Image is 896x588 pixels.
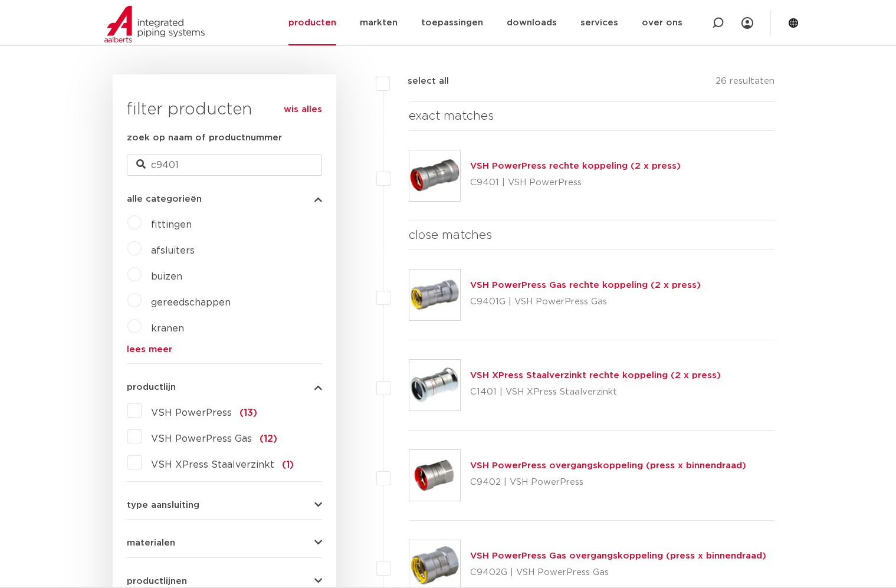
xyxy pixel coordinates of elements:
[260,434,277,444] span: (12)
[127,577,187,586] span: productlijnen
[127,131,282,145] label: zoek op naam of productnummer
[282,460,294,469] span: (1)
[470,473,746,492] p: C9402 | VSH PowerPress
[284,103,322,117] a: wis alles
[409,360,460,410] img: Thumbnail for VSH XPress Staalverzinkt rechte koppeling (2 x press)
[127,155,322,176] input: zoeken
[151,298,231,307] a: gereedschappen
[127,501,199,510] span: type aansluiting
[127,195,202,203] span: alle categorieën
[127,383,322,392] button: productlijn
[127,538,175,547] span: materialen
[151,460,274,469] span: VSH XPress Staalverzinkt
[470,383,721,402] p: C1401 | VSH XPress Staalverzinkt
[151,324,184,333] a: kranen
[470,461,746,470] a: VSH PowerPress overgangskoppeling (press x binnendraad)
[127,345,322,354] a: lees meer
[151,434,252,444] span: VSH PowerPress Gas
[151,246,195,255] a: afsluiters
[409,150,460,201] img: Thumbnail for VSH PowerPress rechte koppeling (2 x press)
[409,107,775,126] h4: exact matches
[409,226,775,245] h4: close matches
[470,551,766,560] a: VSH PowerPress Gas overgangskoppeling (press x binnendraad)
[127,577,322,586] button: productlijnen
[470,162,681,170] a: VSH PowerPress rechte koppeling (2 x press)
[409,450,460,501] img: Thumbnail for VSH PowerPress overgangskoppeling (press x binnendraad)
[470,293,701,311] p: C9401G | VSH PowerPress Gas
[470,371,721,380] a: VSH XPress Staalverzinkt rechte koppeling (2 x press)
[127,98,322,121] h3: filter producten
[470,563,766,582] p: C9402G | VSH PowerPress Gas
[239,408,257,418] span: (13)
[390,74,449,88] label: select all
[151,220,192,229] a: fittingen
[127,383,176,392] span: productlijn
[151,408,232,418] span: VSH PowerPress
[127,195,322,203] button: alle categorieën
[127,501,322,510] button: type aansluiting
[151,272,182,281] a: buizen
[470,173,681,192] p: C9401 | VSH PowerPress
[409,270,460,320] img: Thumbnail for VSH PowerPress Gas rechte koppeling (2 x press)
[127,538,322,547] button: materialen
[716,74,774,93] p: 26 resultaten
[470,281,701,290] a: VSH PowerPress Gas rechte koppeling (2 x press)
